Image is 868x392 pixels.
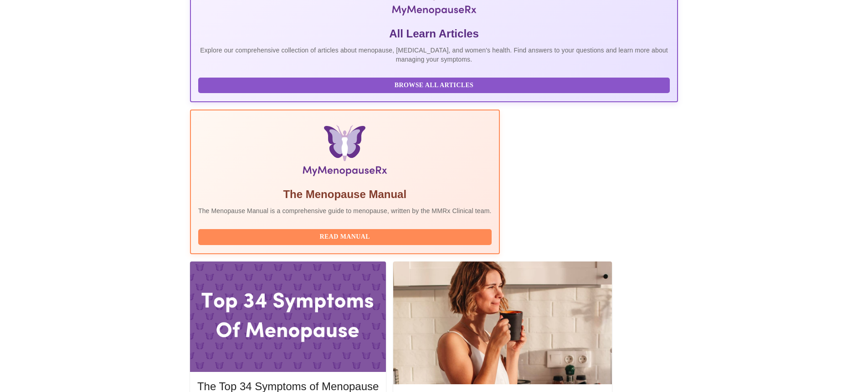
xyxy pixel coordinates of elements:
[245,125,445,180] img: Menopause Manual
[198,232,494,240] a: Read Manual
[198,81,672,89] a: Browse All Articles
[198,78,670,94] button: Browse All Articles
[198,187,492,202] h5: The Menopause Manual
[207,80,661,91] span: Browse All Articles
[198,229,492,245] button: Read Manual
[198,206,492,215] p: The Menopause Manual is a comprehensive guide to menopause, written by the MMRx Clinical team.
[198,46,670,64] p: Explore our comprehensive collection of articles about menopause, [MEDICAL_DATA], and women's hea...
[207,231,483,243] span: Read Manual
[198,26,670,41] h5: All Learn Articles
